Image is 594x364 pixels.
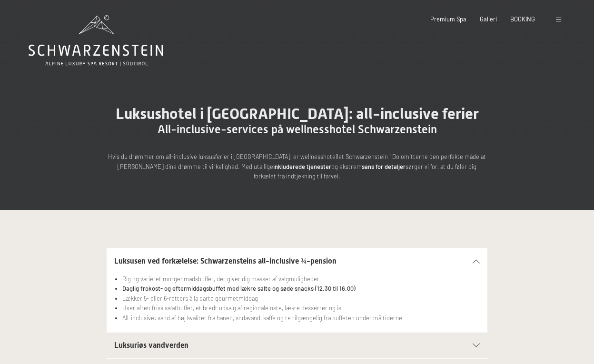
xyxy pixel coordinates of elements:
[114,256,337,266] font: Luksusen ved forkælelse: Schwarzensteins all-inclusive ¾-pension
[108,153,486,170] font: Hvis du drømmer om all-inclusive luksusferier i [GEOGRAPHIC_DATA], er wellnesshotellet Schwarzens...
[122,295,258,302] font: Lækker 5- eller 6-retters à la carte gourmetmiddag
[158,123,437,136] font: All-inclusive-services på wellnesshotel Schwarzenstein
[362,163,406,170] font: sans for detaljer
[480,15,497,23] a: Galleri
[116,105,479,123] font: Luksushotel i [GEOGRAPHIC_DATA]: all-inclusive ferier
[273,163,331,170] font: inkluderede tjenester
[114,341,188,350] font: Luksuriøs vandverden
[122,285,356,292] font: Daglig frokost- og eftermiddagsbuffet med lækre salte og søde snacks (12.30 til 16.00)
[122,304,341,312] font: Hver aften frisk salatbuffet, et bredt udvalg af regionale oste, lækre desserter og is
[122,275,319,283] font: Rig og varieret morgenmadsbuffet, der giver dig masser af valgmuligheder
[510,15,535,23] a: BOOKING
[430,15,466,23] a: Premium Spa
[331,163,362,170] font: og ekstrem
[122,314,402,322] font: All-inclusive: vand af høj kvalitet fra hanen, sodavand, kaffe og te tilgængelig fra buffeten und...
